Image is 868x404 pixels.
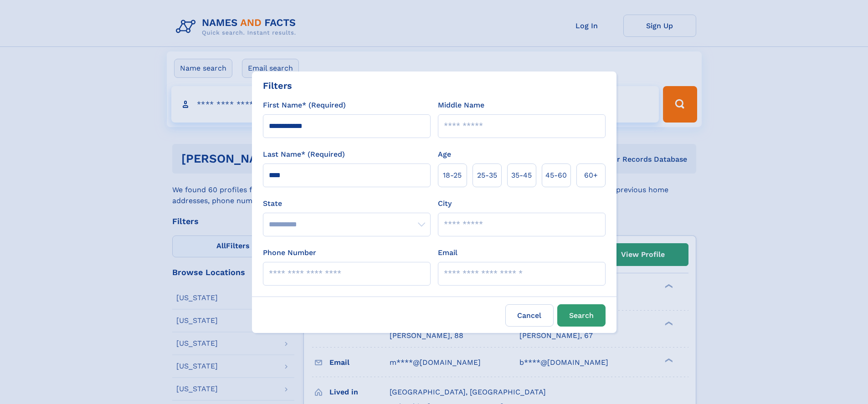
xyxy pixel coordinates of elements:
label: Age [438,149,451,160]
label: Cancel [505,304,554,327]
div: Filters [263,79,292,92]
span: 35‑45 [511,170,532,181]
label: Email [438,247,457,258]
label: First Name* (Required) [263,100,346,111]
label: Last Name* (Required) [263,149,345,160]
span: 25‑35 [477,170,497,181]
span: 60+ [584,170,598,181]
label: City [438,198,452,209]
span: 45‑60 [545,170,567,181]
button: Search [557,304,606,327]
label: Middle Name [438,100,484,111]
label: Phone Number [263,247,316,258]
label: State [263,198,431,209]
span: 18‑25 [443,170,462,181]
